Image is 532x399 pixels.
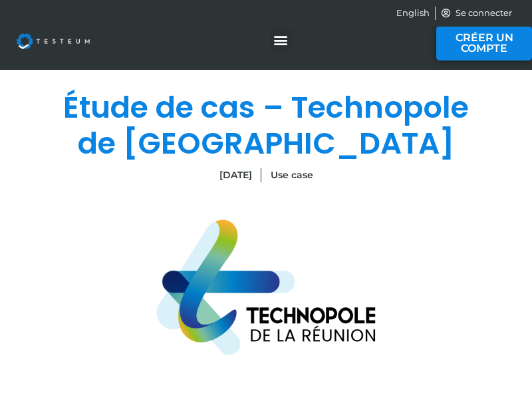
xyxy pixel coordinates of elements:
span: Se connecter [452,7,512,20]
a: English [396,7,430,20]
h1: Étude de cas – Technopole de [GEOGRAPHIC_DATA] [60,90,472,162]
a: [DATE] [219,168,252,182]
span: CRÉER UN COMPTE [446,33,522,54]
a: CRÉER UN COMPTE [436,26,532,61]
a: Use case [271,169,313,181]
img: Testeum Logo - Application crowdtesting platform [7,23,100,59]
a: Se connecter [441,7,513,20]
div: Permuter le menu [270,29,292,51]
time: [DATE] [219,169,252,181]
